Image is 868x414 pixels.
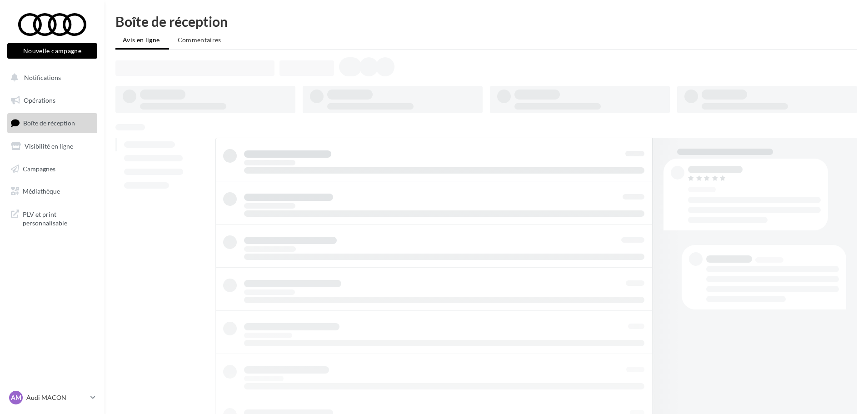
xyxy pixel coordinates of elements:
[115,15,857,28] div: Boîte de réception
[23,187,60,195] span: Médiathèque
[23,165,55,172] span: Campagnes
[178,36,221,44] span: Commentaires
[5,205,99,231] a: PLV et print personnalisable
[5,91,99,110] a: Opérations
[5,68,95,87] button: Notifications
[23,119,75,127] span: Boîte de réception
[5,182,99,201] a: Médiathèque
[5,113,99,133] a: Boîte de réception
[7,43,97,59] button: Nouvelle campagne
[5,160,99,179] a: Campagnes
[5,137,99,156] a: Visibilité en ligne
[23,208,94,228] span: PLV et print personnalisable
[26,393,87,402] p: Audi MACON
[24,74,61,81] span: Notifications
[7,389,97,406] a: AM Audi MACON
[25,142,73,150] span: Visibilité en ligne
[11,393,21,402] span: AM
[24,96,55,104] span: Opérations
